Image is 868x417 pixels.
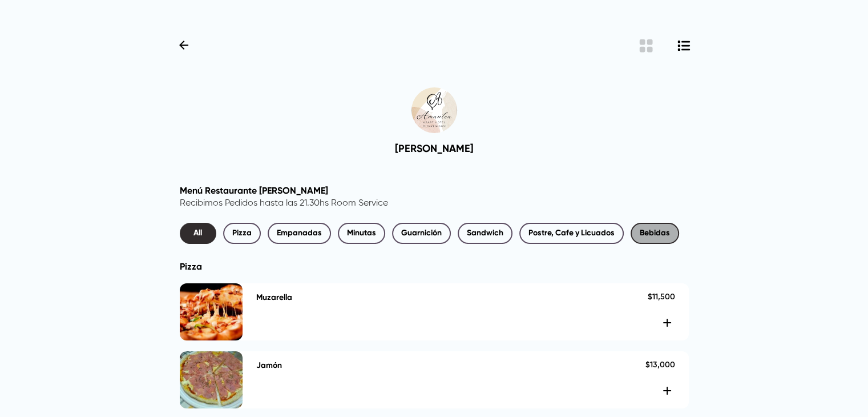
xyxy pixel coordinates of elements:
[223,223,261,244] button: Pizza
[401,226,442,240] span: Guarnición
[180,223,216,244] button: All
[659,315,675,331] button: Añadir al carrito
[631,223,679,244] button: Bebidas
[189,226,207,240] span: All
[180,185,689,196] h2: Menú Restaurante [PERSON_NAME]
[519,223,624,244] button: Postre, Cafe y Licuados
[180,198,689,209] p: Recibimos Pedidos hasta las 21.30hs Room Service
[180,261,689,272] h3: Pizza
[640,226,670,240] span: Bebidas
[347,226,376,240] span: Minutas
[659,383,675,399] button: Añadir al carrito
[648,292,675,302] p: $ 11,500
[232,226,252,240] span: Pizza
[458,223,512,244] button: Sandwich
[395,142,474,155] h1: [PERSON_NAME]
[277,226,322,240] span: Empanadas
[637,37,655,55] button: Botón de vista de cuadrícula
[268,223,331,244] button: Empanadas
[467,226,503,240] span: Sandwich
[175,37,192,54] button: Back to Profile
[645,360,675,370] p: $ 13,000
[528,226,615,240] span: Postre, Cafe y Licuados
[338,223,385,244] button: Minutas
[392,223,451,244] button: Guarnición
[256,360,282,370] h4: Jamón
[256,292,292,302] h4: Muzarella
[676,37,692,55] button: Botón de vista de lista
